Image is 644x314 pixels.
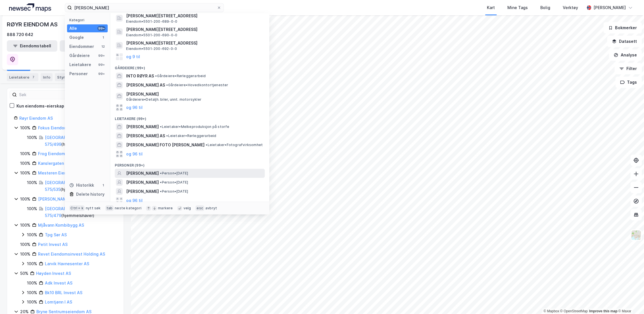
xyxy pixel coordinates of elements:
button: Eiendomstabell [7,40,57,52]
a: [PERSON_NAME] AS [38,197,77,201]
div: [PERSON_NAME] [593,4,626,11]
span: • [160,189,162,193]
a: Mapbox [543,309,559,313]
a: Adk Invest AS [45,281,72,285]
div: 7 [30,74,36,80]
div: Bolig [540,4,550,11]
div: 100% [27,134,37,141]
div: Leietakere [69,61,91,68]
div: ( hjemmelshaver ) [45,179,117,193]
a: Frog Eiendom AS [38,151,72,156]
div: Kontrollprogram for chat [616,287,644,314]
div: Gårdeiere [69,52,90,59]
div: 100% [20,241,30,248]
span: Leietaker • Rørleggerarbeid [166,134,216,138]
div: esc [195,205,204,211]
a: Improve this map [589,309,617,313]
button: Bokmerker [603,22,642,33]
span: • [166,134,168,138]
span: • [155,74,157,78]
div: Historikk [69,182,94,189]
a: Mjåvann Kombibygg AS [38,223,84,227]
button: og 96 til [126,151,143,157]
a: [GEOGRAPHIC_DATA], 575/499 [45,135,87,147]
div: Kategori [69,18,108,22]
button: og 96 til [126,104,143,111]
div: 12 [101,44,105,49]
div: Styret [55,73,78,81]
div: velg [183,206,191,210]
div: 100% [27,260,37,267]
div: 100% [27,299,37,305]
div: 100% [27,205,37,212]
a: [GEOGRAPHIC_DATA], 575/535 [45,180,87,192]
span: • [160,180,162,184]
div: 99+ [97,62,105,67]
div: ( hjemmelshaver ) [45,205,117,219]
div: Alle [69,25,77,32]
input: Søk [17,90,79,99]
div: 100% [20,251,30,258]
div: 1 [101,183,105,187]
div: Personer (99+) [110,159,269,169]
iframe: Chat Widget [616,287,644,314]
div: 888 720 642 [7,31,33,38]
div: Gårdeiere (99+) [110,61,269,71]
span: [PERSON_NAME] [126,91,262,98]
span: [PERSON_NAME] AS [126,132,165,139]
div: markere [158,206,173,210]
span: Person • [DATE] [160,171,188,176]
span: Gårdeiere • Hovedkontortjenester [166,83,228,87]
div: 99+ [97,71,105,76]
input: Søk på adresse, matrikkel, gårdeiere, leietakere eller personer [72,3,217,12]
span: Leietaker • Fotografvirksomhet [206,143,263,147]
span: INTO RØYR AS [126,73,154,79]
span: • [160,171,162,175]
span: [PERSON_NAME] [126,188,159,195]
span: Leietaker • Melkeproduksjon på storfe [160,125,229,129]
div: nytt søk [86,206,101,210]
span: [PERSON_NAME][STREET_ADDRESS] [126,40,262,47]
span: [PERSON_NAME] [126,179,159,186]
button: og 9 til [126,53,140,60]
div: neste kategori [115,206,141,210]
span: Gårdeiere • Detaljh. biler, unnt. motorsykler [126,97,201,102]
span: Person • [DATE] [160,189,188,194]
a: Fokus Eiendom AS [38,125,74,130]
div: Kart [487,4,495,11]
span: Person • [DATE] [160,180,188,185]
div: Personer [69,70,88,77]
div: 100% [20,150,30,157]
a: Bk10 BRL Invest AS [45,290,82,295]
a: Larvik Havnesenter AS [45,261,89,266]
a: Mesteren Eiendom AS [38,170,82,175]
a: Høyden Invest AS [36,271,71,276]
div: Info [41,73,53,81]
button: Filter [614,63,642,74]
span: • [166,83,168,87]
div: Eiendommer [69,43,94,50]
span: Eiendom • 5501-200-690-0-0 [126,33,177,37]
div: Ctrl + k [69,205,85,211]
span: [PERSON_NAME] [126,170,159,177]
div: 100% [20,160,30,167]
div: 100% [27,289,37,296]
div: 99+ [97,53,105,58]
div: 1 [101,35,105,40]
div: 100% [20,170,30,176]
span: [PERSON_NAME][STREET_ADDRESS] [126,26,262,33]
div: 100% [27,280,37,286]
div: Verktøy [563,4,578,11]
button: Analyse [609,49,642,61]
div: Delete history [76,191,105,198]
div: 100% [27,179,37,186]
div: ( hjemmelshaver ) [45,134,117,148]
div: 100% [20,196,30,203]
button: og 96 til [126,197,143,204]
a: [GEOGRAPHIC_DATA], 575/479 [45,206,87,218]
button: Datasett [607,36,642,47]
div: avbryt [205,206,217,210]
div: 100% [20,125,30,131]
div: 100% [20,222,30,229]
div: 50% [20,270,28,277]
